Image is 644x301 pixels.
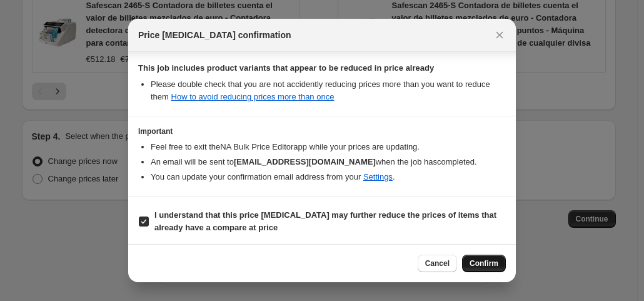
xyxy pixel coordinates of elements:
[138,29,291,41] span: Price [MEDICAL_DATA] confirmation
[151,156,506,168] li: An email will be sent to when the job has completed .
[138,63,434,73] b: This job includes product variants that appear to be reduced in price already
[470,258,498,268] span: Confirm
[418,255,457,272] button: Cancel
[363,172,393,181] a: Settings
[151,171,506,183] li: You can update your confirmation email address from your .
[154,210,496,232] b: I understand that this price [MEDICAL_DATA] may further reduce the prices of items that already h...
[491,26,508,44] button: Close
[425,258,450,268] span: Cancel
[151,141,506,153] li: Feel free to exit the NA Bulk Price Editor app while your prices are updating.
[171,92,335,101] a: How to avoid reducing prices more than once
[138,126,506,136] h3: Important
[234,157,376,166] b: [EMAIL_ADDRESS][DOMAIN_NAME]
[462,255,506,272] button: Confirm
[151,78,506,103] li: Please double check that you are not accidently reducing prices more than you want to reduce them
